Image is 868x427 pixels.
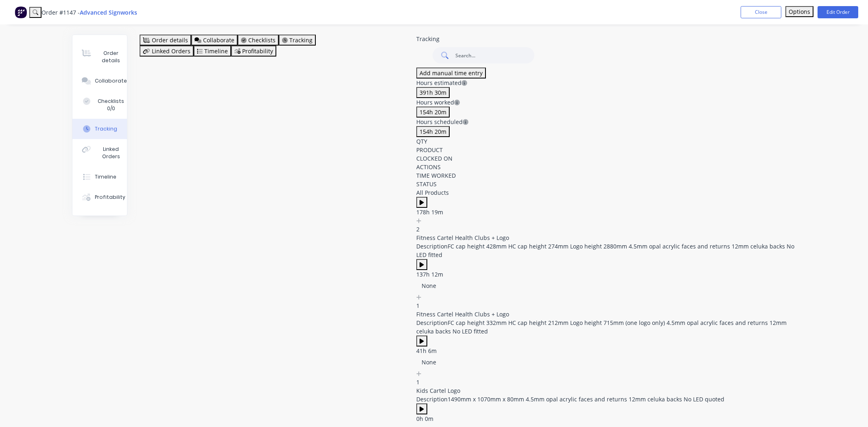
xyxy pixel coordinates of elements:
[95,173,116,181] div: Timeline
[95,125,117,133] div: Tracking
[416,208,796,216] div: 178h 19m
[785,6,813,17] button: Options
[42,9,80,16] span: Order #1147 -
[416,395,448,403] span: Description
[416,180,796,188] div: STATUS
[238,35,279,46] button: Checklists
[72,187,127,207] button: Profitability
[72,139,127,167] button: Linked Orders
[416,118,463,126] span: Hours scheduled
[416,87,450,98] button: 391h 30m
[416,319,787,335] span: FC cap height 332mm HC cap height 212mm Logo height 715mm (one logo only) 4.5mm opal acrylic face...
[741,6,781,18] button: Close
[416,233,796,242] div: Fitness Cartel Health Clubs + Logo
[95,194,125,201] div: Profitability
[416,242,448,250] span: Description
[416,107,450,118] button: 154h 20m
[95,98,127,112] div: Checklists 0/0
[422,281,436,290] div: None
[279,35,316,46] button: Tracking
[416,386,796,395] div: Kids Cartel Logo
[231,46,277,57] button: Profitability
[95,50,127,64] div: Order details
[416,137,796,146] div: QTY
[416,98,454,106] span: Hours worked
[422,358,436,366] div: None
[416,355,442,369] button: None
[95,77,127,85] div: Collaborate
[416,319,448,327] span: Description
[416,126,450,137] button: 154h 20m
[455,47,535,63] input: Search...
[80,9,137,16] a: Advanced Signworks
[191,35,238,46] button: Collaborate
[72,167,127,187] button: Timeline
[416,163,796,171] div: ACTIONS
[448,395,724,403] span: 1490mm x 1070mm x 80mm 4.5mm opal acrylic faces and returns 12mm celuka backs No LED quoted
[416,242,794,259] span: FC cap height 428mm HC cap height 274mm Logo height 2880mm 4.5mm opal acrylic faces and returns 1...
[140,35,191,46] button: Order details
[416,171,796,180] div: TIME WORKED
[416,225,796,233] div: 2
[416,68,486,78] button: Add manual time entry
[416,301,796,310] div: 1
[72,91,127,119] button: Checklists 0/0
[72,43,127,71] button: Order details
[416,154,796,163] div: CLOCKED ON
[416,414,796,423] div: 0h 0m
[818,6,858,18] button: Edit Order
[416,279,442,293] button: None
[72,119,127,139] button: Tracking
[15,6,27,18] img: Factory
[72,71,127,91] button: Collaborate
[416,270,796,279] div: 137h 12m
[416,378,796,386] div: 1
[416,188,796,197] div: All Products
[416,346,796,355] div: 41h 6m
[416,79,461,87] span: Hours estimated
[416,35,796,43] div: Tracking
[194,46,231,57] button: Timeline
[416,310,796,318] div: Fitness Cartel Health Clubs + Logo
[140,46,194,57] button: Linked Orders
[416,146,796,154] div: PRODUCT
[95,146,127,160] div: Linked Orders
